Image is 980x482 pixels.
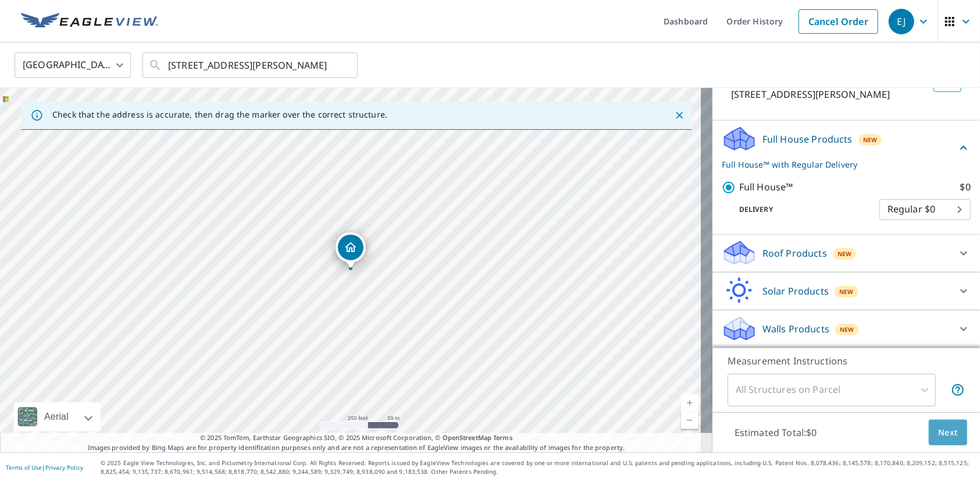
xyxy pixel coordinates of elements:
[960,180,971,194] p: $0
[839,287,854,296] span: New
[938,426,958,440] span: Next
[45,463,83,472] a: Privacy Policy
[929,420,967,446] button: Next
[681,394,699,412] a: Current Level 17, Zoom In
[840,325,854,334] span: New
[200,433,512,443] span: © 2025 TomTom, Earthstar Geographics SIO, © 2025 Microsoft Corporation, ©
[722,125,971,171] div: Full House ProductsNewFull House™ with Regular Delivery
[728,374,936,406] div: All Structures on Parcel
[739,180,793,194] p: Full House™
[52,109,387,120] p: Check that the address is accurate, then drag the marker over the correct structure.
[41,402,72,431] div: Aerial
[838,249,852,258] span: New
[722,239,971,267] div: Roof ProductsNew
[15,49,131,81] div: [GEOGRAPHIC_DATA]
[762,246,827,260] p: Roof Products
[6,463,42,472] a: Terms of Use
[762,322,829,336] p: Walls Products
[443,433,491,442] a: OpenStreetMap
[21,13,158,30] img: EV Logo
[672,108,687,123] button: Close
[722,158,957,171] p: Full House™ with Regular Delivery
[681,412,699,429] a: Current Level 17, Zoom Out
[168,49,334,81] input: Search by address or latitude-longitude
[863,135,878,144] span: New
[728,354,965,368] p: Measurement Instructions
[6,464,83,471] p: |
[493,433,512,442] a: Terms
[101,459,974,476] p: © 2025 Eagle View Technologies, Inc. and Pictometry International Corp. All Rights Reserved. Repo...
[889,9,914,34] div: EJ
[725,420,826,445] p: Estimated Total: $0
[951,383,965,397] span: Your report will include each building or structure inside the parcel boundary. In some cases, du...
[799,9,878,34] a: Cancel Order
[722,204,879,215] p: Delivery
[731,87,929,101] p: [STREET_ADDRESS][PERSON_NAME]
[762,284,829,298] p: Solar Products
[722,277,971,305] div: Solar ProductsNew
[879,193,971,226] div: Regular $0
[14,402,101,431] div: Aerial
[762,132,853,146] p: Full House Products
[722,315,971,343] div: Walls ProductsNew
[336,232,366,268] div: Dropped pin, building 1, Residential property, 5049 Durant Ave Saint Louis, MO 63115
